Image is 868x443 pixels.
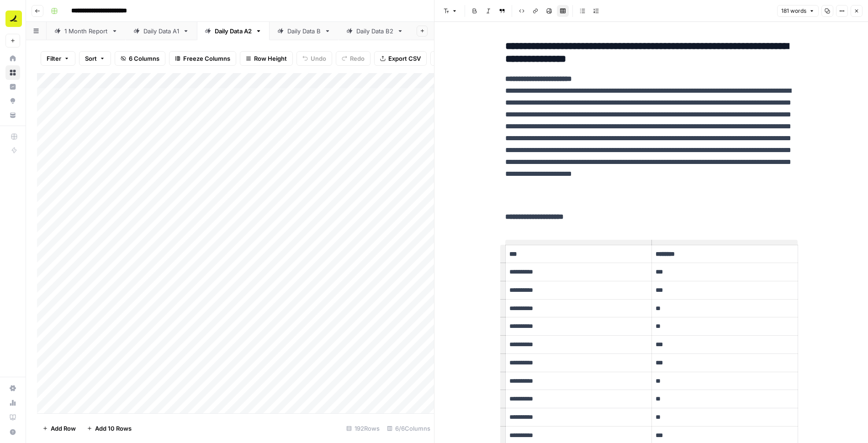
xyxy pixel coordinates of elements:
div: 6/6 Columns [383,421,434,436]
button: Help + Support [5,425,20,439]
a: Opportunities [5,94,20,108]
span: Add Row [51,424,76,433]
button: 6 Columns [115,51,165,66]
div: Daily Data A2 [215,26,252,36]
span: Add 10 Rows [95,424,132,433]
a: Daily Data B2 [339,22,411,40]
a: Usage [5,396,20,410]
div: Daily Data B2 [356,26,393,36]
span: Export CSV [388,54,421,63]
a: Home [5,51,20,66]
span: Freeze Columns [183,54,230,63]
div: 192 Rows [343,421,383,436]
button: Workspace: Ramp [5,7,20,30]
button: Row Height [240,51,293,66]
span: 6 Columns [129,54,159,63]
button: Export CSV [374,51,427,66]
a: Insights [5,79,20,94]
button: Sort [79,51,111,66]
button: Filter [41,51,75,66]
button: Add 10 Rows [81,421,137,436]
button: Add Row [37,421,81,436]
a: 1 Month Report [47,22,126,40]
span: Undo [311,54,326,63]
a: Browse [5,65,20,80]
button: Undo [296,51,332,66]
div: 1 Month Report [64,26,108,36]
img: Ramp Logo [5,11,22,27]
span: Filter [47,54,61,63]
button: Redo [336,51,370,66]
div: Daily Data B [287,26,321,36]
button: 181 words [777,5,819,17]
a: Your Data [5,108,20,122]
span: Row Height [254,54,287,63]
a: Daily Data A1 [126,22,197,40]
a: Daily Data A2 [197,22,270,40]
span: Redo [350,54,365,63]
a: Daily Data B [270,22,339,40]
a: Learning Hub [5,410,20,425]
span: 181 words [781,7,806,15]
div: Daily Data A1 [143,26,179,36]
a: Settings [5,381,20,396]
button: Freeze Columns [169,51,236,66]
span: Sort [85,54,97,63]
